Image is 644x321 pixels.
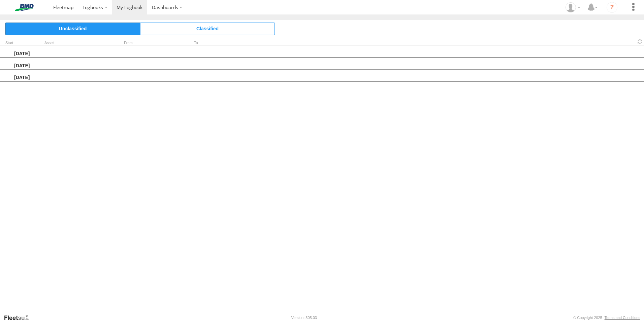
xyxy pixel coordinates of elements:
div: © Copyright 2025 - [573,316,640,320]
a: Visit our Website [4,314,35,321]
i: ? [607,2,617,13]
div: Click to Sort [5,41,26,45]
span: Click to view Unclassified Trips [5,23,140,35]
div: To [185,41,252,45]
div: Asset [44,41,112,45]
div: From [115,41,182,45]
img: bmd-logo.svg [7,4,42,11]
span: Refresh [636,38,644,45]
div: Version: 305.03 [291,316,317,320]
a: Terms and Conditions [605,316,640,320]
div: Mitchell Hall [563,2,583,12]
span: Click to view Classified Trips [140,23,275,35]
